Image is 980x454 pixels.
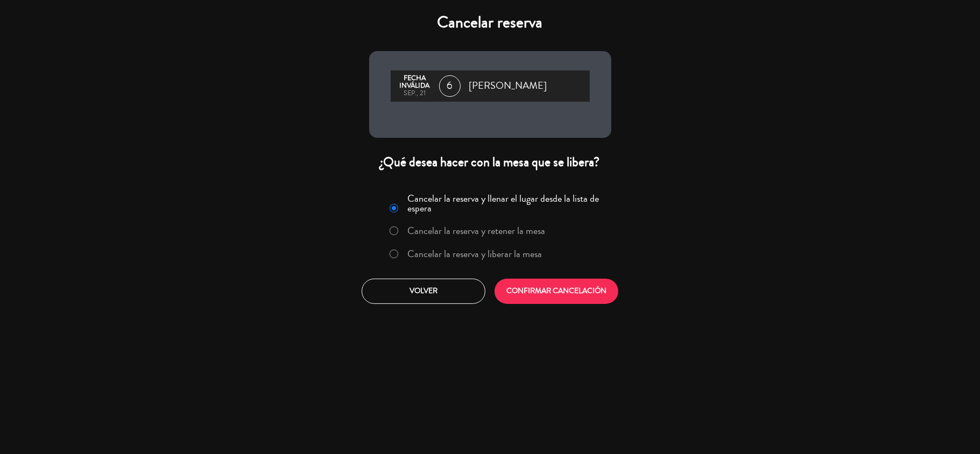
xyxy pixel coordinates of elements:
label: Cancelar la reserva y llenar el lugar desde la lista de espera [407,194,604,213]
button: CONFIRMAR CANCELACIÓN [495,279,618,304]
label: Cancelar la reserva y liberar la mesa [407,249,542,259]
button: Volver [362,279,485,304]
div: sep., 21 [396,90,434,97]
div: Fecha inválida [396,75,434,90]
span: 6 [439,75,461,97]
span: [PERSON_NAME] [469,78,547,94]
div: ¿Qué desea hacer con la mesa que se libera? [369,154,611,171]
h4: Cancelar reserva [369,13,611,32]
label: Cancelar la reserva y retener la mesa [407,226,545,236]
